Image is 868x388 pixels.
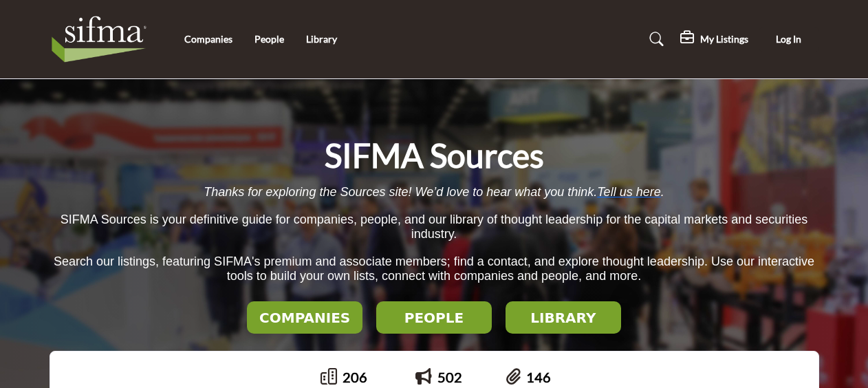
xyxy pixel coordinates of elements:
h2: PEOPLE [380,310,488,326]
span: Thanks for exploring the Sources site! We’d love to hear what you think. . [204,185,664,199]
a: Library [306,33,337,45]
h2: COMPANIES [251,310,358,326]
span: Log In [776,33,801,45]
a: Tell us here [597,185,660,199]
a: 206 [343,369,367,385]
button: COMPANIES [247,301,362,334]
span: SIFMA Sources is your definitive guide for companies, people, and our library of thought leadersh... [61,213,808,241]
button: PEOPLE [376,301,492,334]
h2: LIBRARY [510,310,617,326]
img: Site Logo [50,12,156,67]
a: Search [636,28,673,50]
button: LIBRARY [506,301,621,334]
a: Companies [184,33,232,45]
a: 502 [437,369,462,385]
div: My Listings [680,31,748,47]
a: People [254,33,284,45]
h1: SIFMA Sources [325,134,544,177]
span: Search our listings, featuring SIFMA's premium and associate members; find a contact, and explore... [54,255,814,283]
button: Log In [759,27,819,52]
a: 146 [526,369,551,385]
h5: My Listings [700,33,748,45]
